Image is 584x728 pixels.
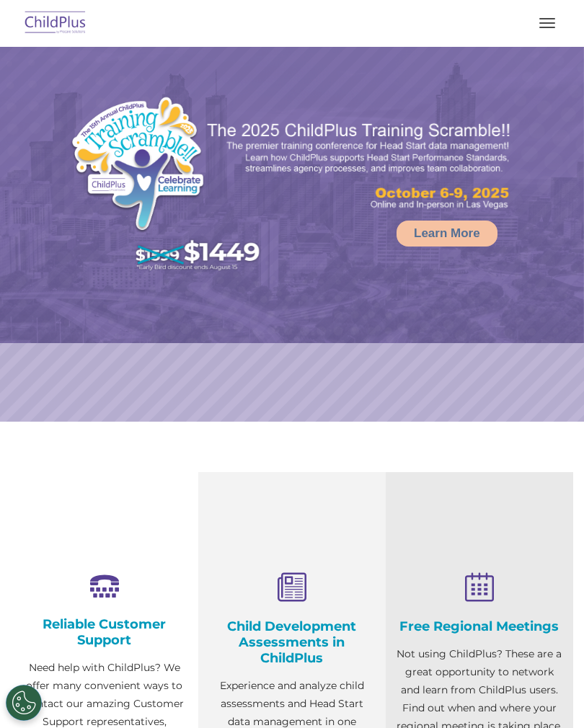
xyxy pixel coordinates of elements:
button: Cookies Settings [6,685,42,721]
h4: Free Regional Meetings [397,618,562,634]
h4: Reliable Customer Support [22,616,187,648]
img: ChildPlus by Procare Solutions [22,6,89,40]
a: Learn More [397,221,497,247]
h4: Child Development Assessments in ChildPlus [209,618,375,666]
